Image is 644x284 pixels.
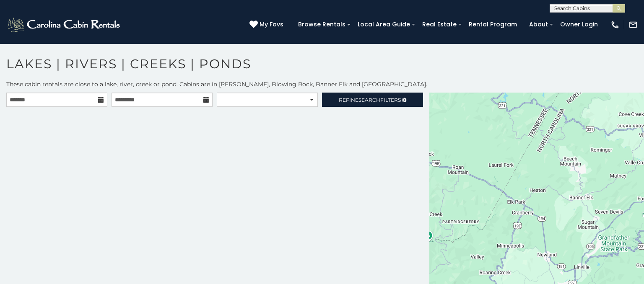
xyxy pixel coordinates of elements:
[465,18,521,31] a: Rental Program
[322,93,423,107] a: RefineSearchFilters
[418,18,461,31] a: Real Estate
[249,20,286,29] a: My Favs
[260,20,283,29] span: My Favs
[339,97,401,103] span: Refine Filters
[556,18,602,31] a: Owner Login
[353,18,414,31] a: Local Area Guide
[610,20,620,29] img: phone-regular-white.png
[294,18,350,31] a: Browse Rentals
[358,97,380,103] span: Search
[628,20,638,29] img: mail-regular-white.png
[525,18,552,31] a: About
[6,16,122,33] img: White-1-2.png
